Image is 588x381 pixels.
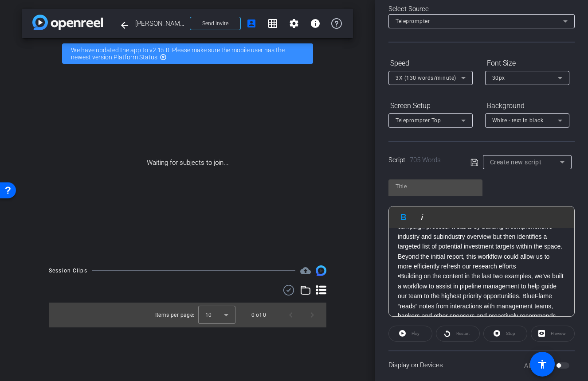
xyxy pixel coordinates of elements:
[485,98,569,113] div: Background
[316,265,326,276] img: Session clips
[388,350,575,379] div: Display on Devices
[300,265,311,276] mat-icon: cloud_upload
[492,75,505,81] span: 30px
[32,15,103,30] img: app-logo
[202,20,228,27] span: Send invite
[396,181,475,192] input: Title
[398,202,565,272] p: Our Sourcing Blueprint leverages AI to rapidly identify and evaluate potential target markets – s...
[49,266,87,275] div: Session Clips
[155,311,195,319] div: Items per page:
[160,54,167,61] mat-icon: highlight_off
[492,117,544,124] span: White - text in black
[302,304,323,326] button: Next page
[396,117,441,124] span: Teleprompter Top
[396,18,430,24] span: Teleprompter
[280,304,302,326] button: Previous page
[388,98,473,113] div: Screen Setup
[62,43,313,64] div: We have updated the app to v2.15.0. Please make sure the mobile user has the newest version.
[396,75,456,81] span: 3X (130 words/minute)
[246,18,257,29] mat-icon: account_box
[388,4,575,14] div: Select Source
[524,361,556,370] label: All Devices
[251,311,266,319] div: 0 of 0
[190,17,241,30] button: Send invite
[410,156,441,164] span: 705 Words
[388,155,458,165] div: Script
[22,69,353,257] div: Waiting for subjects to join...
[485,56,569,71] div: Font Size
[490,159,542,166] span: Create new script
[114,54,157,61] a: Platform Status
[119,20,130,31] mat-icon: arrow_back
[300,265,311,276] span: Destinations for your clips
[388,56,473,71] div: Speed
[398,271,565,330] p: •Building on the content in the last two examples, we’ve built a workflow to assist in pipeline m...
[289,18,299,29] mat-icon: settings
[135,15,184,32] span: [PERSON_NAME] 9-10
[310,18,321,29] mat-icon: info
[267,18,278,29] mat-icon: grid_on
[537,359,548,369] mat-icon: accessibility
